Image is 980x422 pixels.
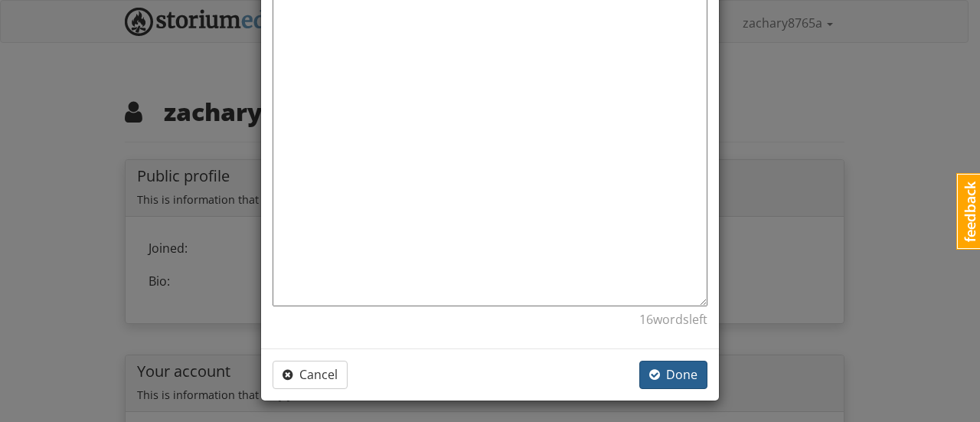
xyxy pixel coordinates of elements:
span: Done [649,366,697,383]
span: Cancel [283,366,338,383]
button: Done [639,361,707,389]
button: Cancel [273,361,348,389]
p: 16 word s left [273,311,707,329]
